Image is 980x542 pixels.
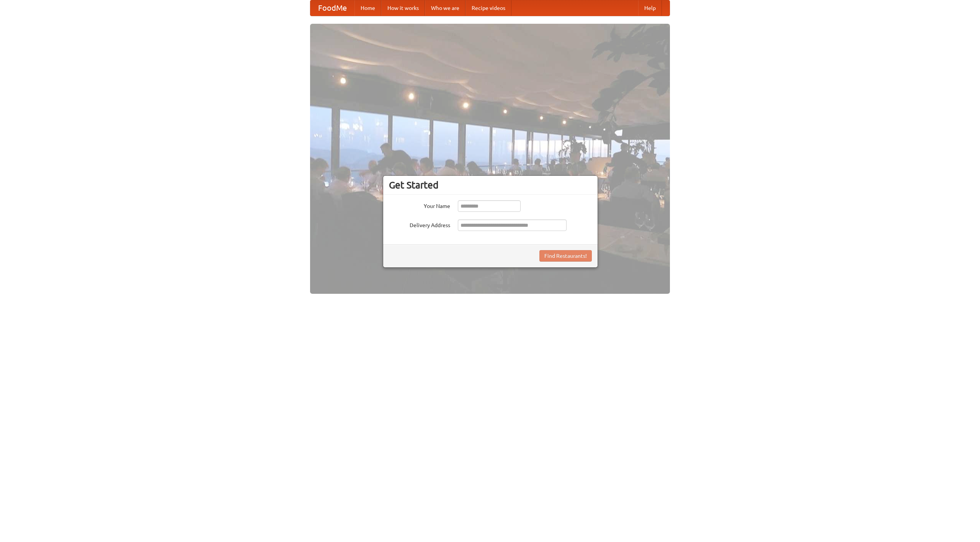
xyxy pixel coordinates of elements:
a: Recipe videos [465,0,511,16]
a: Help [638,0,662,16]
button: Find Restaurants! [539,250,592,262]
a: FoodMe [310,0,354,16]
h3: Get Started [389,179,592,191]
label: Your Name [389,200,450,210]
label: Delivery Address [389,219,450,229]
a: Home [354,0,381,16]
a: Who we are [425,0,465,16]
a: How it works [381,0,425,16]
